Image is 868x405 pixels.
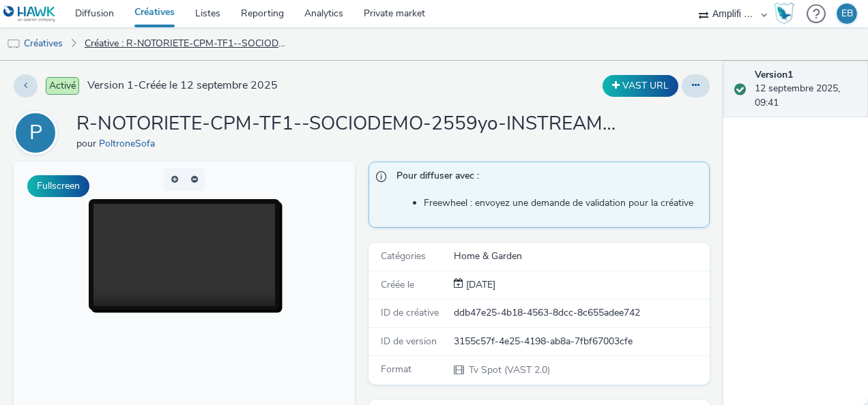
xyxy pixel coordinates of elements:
img: tv [7,37,20,51]
span: Version 1 - Créée le 12 septembre 2025 [87,78,278,93]
button: VAST URL [603,75,678,97]
div: Création 12 septembre 2025, 09:41 [463,278,495,292]
span: Activé [46,77,79,95]
span: Pour diffuser avec : [396,169,695,187]
div: EB [841,3,853,24]
div: 3155c57f-4e25-4198-ab8a-7fbf67003cfe [454,335,708,348]
strong: Version 1 [755,68,793,81]
span: Format [381,363,411,376]
a: Créative : R-NOTORIETE-CPM-TF1--SOCIODEMO-2559yo-INSTREAM-1x1-TV-15s-$427404871$-P-INSTREAM-1x1-W... [78,27,295,60]
img: undefined Logo [3,5,56,22]
a: PoltroneSofa [99,137,160,150]
span: Tv Spot (VAST 2.0) [467,363,550,376]
span: Créée le [381,278,414,291]
span: ID de version [381,335,437,348]
h1: R-NOTORIETE-CPM-TF1--SOCIODEMO-2559yo-INSTREAM-1x1-TV-15s-$427404871$-P-INSTREAM-1x1-W38Promo [76,111,622,137]
img: Hawk Academy [774,3,794,25]
div: ddb47e25-4b18-4563-8dcc-8c655adee742 [454,306,708,320]
div: 12 septembre 2025, 09:41 [755,68,857,110]
span: pour [76,137,99,150]
span: Catégories [381,250,426,262]
div: Home & Garden [454,250,708,263]
a: Hawk Academy [774,3,800,25]
span: [DATE] [463,278,495,291]
button: Fullscreen [27,175,89,197]
a: P [14,126,63,139]
div: Dupliquer la créative en un VAST URL [599,75,682,97]
span: ID de créative [381,306,439,319]
div: P [29,114,42,152]
li: Freewheel : envoyez une demande de validation pour la créative [424,196,702,210]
